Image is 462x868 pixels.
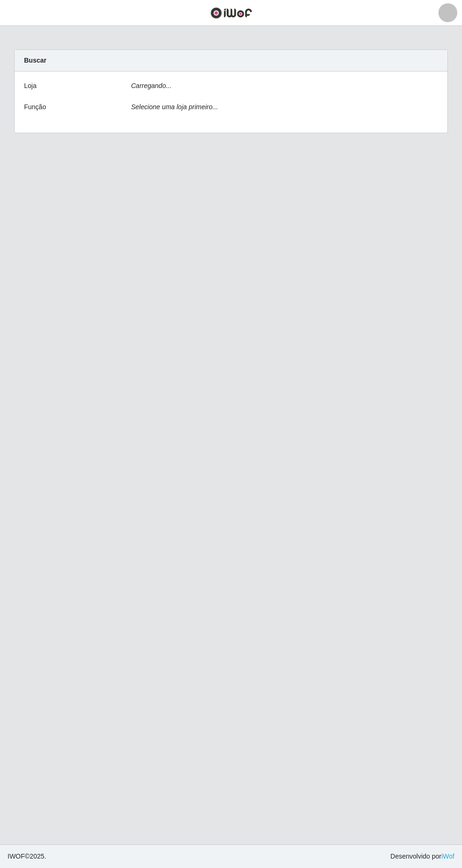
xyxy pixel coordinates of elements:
[390,852,454,861] span: Desenvolvido por
[441,852,454,860] a: iWof
[8,852,46,861] span: © 2025 .
[24,56,46,64] strong: Buscar
[210,7,252,19] img: CoreUI Logo
[24,81,36,91] label: Loja
[131,82,172,89] i: Carregando...
[131,103,218,111] i: Selecione uma loja primeiro...
[8,852,25,860] span: IWOF
[24,102,46,112] label: Função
